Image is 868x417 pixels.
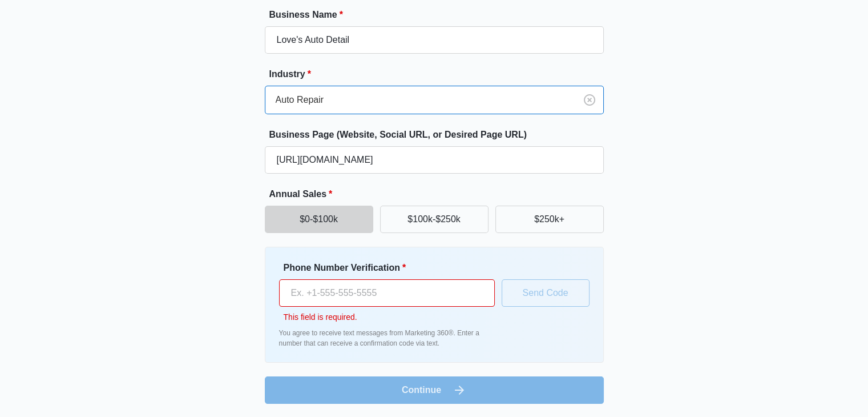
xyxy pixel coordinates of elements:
[269,128,608,142] label: Business Page (Website, Social URL, or Desired Page URL)
[265,146,604,174] input: e.g. janesplumbing.com
[284,311,495,323] p: This field is required.
[284,261,499,275] label: Phone Number Verification
[269,67,608,81] label: Industry
[269,187,608,201] label: Annual Sales
[269,8,608,22] label: Business Name
[380,206,488,233] button: $100k-$250k
[279,279,495,307] input: Ex. +1-555-555-5555
[279,328,495,348] p: You agree to receive text messages from Marketing 360®. Enter a number that can receive a confirm...
[265,26,604,54] input: e.g. Jane's Plumbing
[265,206,373,233] button: $0-$100k
[495,206,604,233] button: $250k+
[580,91,599,109] button: Clear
